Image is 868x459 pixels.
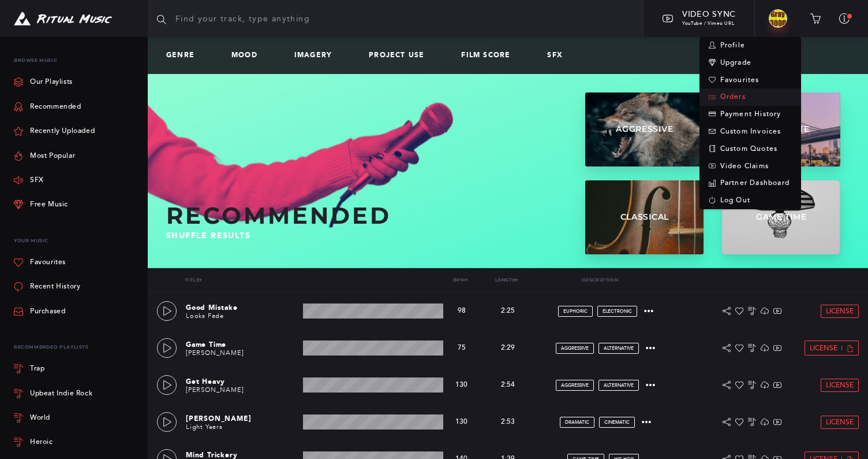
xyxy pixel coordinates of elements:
a: Purchased [14,299,65,324]
a: Our Playlists [14,70,73,94]
a: Upgrade [699,54,801,72]
img: Graham Mcleod [769,9,787,28]
span: ▾ [199,277,201,283]
span: Shuffle results [166,231,250,240]
a: SFX [547,51,572,60]
a: Upbeat Indie Rock [14,381,139,405]
img: Ritual Music [14,12,112,26]
a: World [14,406,139,430]
span: ▾ [515,277,518,283]
a: Log Out [699,192,801,209]
a: Game Time [722,180,840,254]
a: Most Popular [14,143,75,168]
a: Partner Dashboard [699,175,801,192]
a: Length [495,277,518,283]
div: World [30,414,50,421]
a: [PERSON_NAME] [186,349,244,357]
a: Free Music [14,193,68,217]
p: Your Music [14,231,139,250]
a: Light Years [186,423,223,431]
a: Classical [585,180,704,254]
a: Genre [166,51,204,60]
a: Imagery [294,51,341,60]
div: Upbeat Indie Rock [30,390,92,397]
p: Game Time [186,339,298,350]
span: Video Sync [682,9,736,19]
p: [PERSON_NAME] [186,413,298,424]
p: 2:25 [485,306,531,316]
div: Recommended Playlists [14,338,139,357]
a: Custom Invoices [699,123,801,140]
p: 98 [448,307,476,315]
span: cinematic [604,420,630,425]
a: Video Claims [699,158,801,175]
a: Recently Uploaded [14,119,95,143]
a: Title [185,277,201,283]
a: Custom Quotes [699,140,801,158]
p: 130 [448,381,476,389]
span: dramatic [565,420,589,425]
a: [PERSON_NAME] [186,386,244,394]
a: Favourites [14,250,66,275]
span: License [826,419,854,426]
a: Aggressive [585,92,704,166]
p: Browse Music [14,51,139,70]
p: Good Mistake [186,302,298,313]
span: euphoric [563,309,588,314]
a: Film Score [461,51,519,60]
p: 130 [448,418,476,426]
span: alternative [604,383,634,388]
span: License [826,308,854,315]
p: 2:54 [485,380,531,390]
a: Trap [14,357,139,381]
p: 2:53 [485,417,531,427]
p: 75 [448,344,476,352]
a: Profile [699,37,801,54]
a: Payment History [699,106,801,123]
span: YouTube / Vimeo URL [682,21,734,26]
a: SFX [14,168,44,193]
span: License [826,382,854,389]
a: Favourites [699,72,801,89]
span: aggressive [561,346,589,351]
a: Heroic [14,430,139,454]
p: Get Heavy [186,376,298,387]
a: Mood [231,51,267,60]
a: Bpm [453,277,468,283]
h2: Recommended [166,202,576,229]
div: Trap [30,365,44,372]
span: alternative [604,346,634,351]
a: Looks Fade [186,312,224,320]
a: Recent History [14,275,80,299]
a: Recommended [14,95,81,119]
p: 2:29 [485,343,531,353]
span: aggressive [561,383,589,388]
div: Heroic [30,439,53,446]
a: Project Use [369,51,433,60]
span: License [810,345,837,352]
a: Orders [699,88,801,106]
span: electronic [603,309,632,314]
p: Description [530,277,670,283]
span: ▾ [465,277,467,283]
